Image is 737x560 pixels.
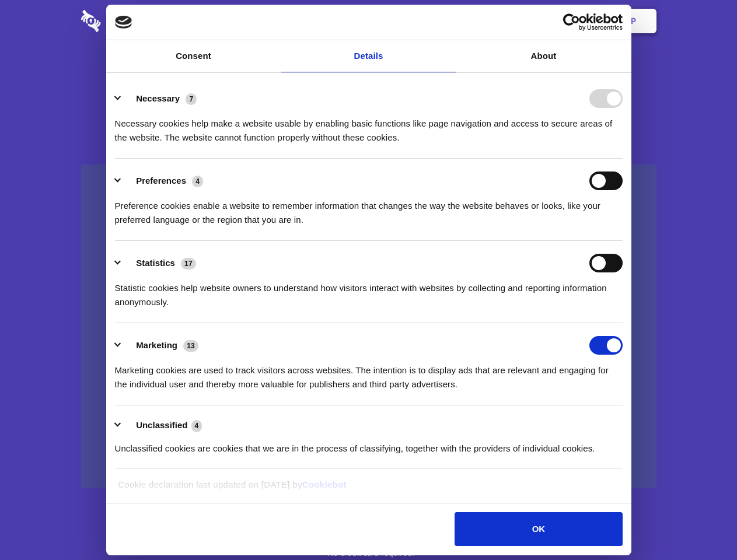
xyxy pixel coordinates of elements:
a: Cookiebot [302,480,347,489]
button: Statistics (17) [115,254,204,272]
span: 7 [186,93,197,105]
span: 4 [191,420,202,432]
button: Preferences (4) [115,171,211,190]
h1: Eliminate Slack Data Loss. [81,52,656,94]
button: Necessary (7) [115,89,204,108]
label: Preferences [136,176,186,185]
span: 17 [181,258,196,269]
span: 13 [183,340,198,352]
button: Marketing (13) [115,336,206,355]
button: Unclassified (4) [115,418,209,433]
a: Consent [106,40,281,72]
span: 4 [192,176,203,187]
label: Necessary [136,93,180,103]
a: Login [529,3,580,39]
div: Statistic cookies help website owners to understand how visitors interact with websites by collec... [115,272,623,309]
a: Usercentrics Cookiebot - opens in a new window [521,13,623,31]
a: Wistia video thumbnail [81,164,656,488]
img: logo [115,16,132,29]
button: OK [455,512,622,546]
a: Details [281,40,456,72]
div: Necessary cookies help make a website usable by enabling basic functions like page navigation and... [115,108,623,145]
div: Marketing cookies are used to track visitors across websites. The intention is to display ads tha... [115,355,623,391]
iframe: Drift Widget Chat Controller [679,502,723,546]
img: logo-wordmark-white-trans-d4663122ce5f474addd5e946df7df03e33cb6a1c49d2221995e7729f52c070b2.svg [81,10,181,32]
div: Cookie declaration last updated on [DATE] by [109,478,628,501]
div: Preference cookies enable a website to remember information that changes the way the website beha... [115,190,623,227]
div: Unclassified cookies are cookies that we are in the process of classifying, together with the pro... [115,433,623,456]
label: Statistics [136,258,175,268]
h4: Auto-redaction of sensitive data, encrypted data sharing and self-destructing private chats. Shar... [81,106,656,145]
label: Marketing [136,340,177,350]
a: Pricing [343,3,393,39]
a: Contact [473,3,527,39]
a: About [456,40,631,72]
